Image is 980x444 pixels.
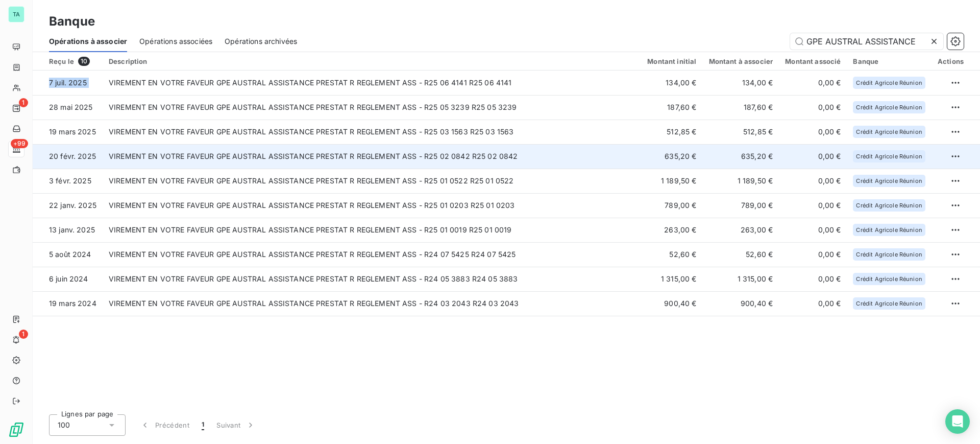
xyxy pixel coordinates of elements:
td: 187,60 € [641,95,702,120]
div: Montant initial [647,57,696,65]
td: 900,40 € [703,291,779,316]
button: 1 [195,414,210,436]
td: 19 mars 2024 [33,291,103,316]
td: 20 févr. 2025 [33,144,103,169]
a: 1 [8,100,24,116]
td: VIREMENT EN VOTRE FAVEUR GPE AUSTRAL ASSISTANCE PRESTAT R REGLEMENT ASS - R25 01 0522 R25 01 0522 [103,169,641,193]
div: Montant à associer [709,57,773,65]
span: Crédit Agricole Réunion [856,80,922,86]
div: Reçu le [49,57,96,66]
span: Crédit Agricole Réunion [856,202,922,208]
h3: Banque [49,12,95,31]
span: Crédit Agricole Réunion [856,276,922,282]
td: 512,85 € [641,120,702,144]
span: +99 [11,139,28,148]
span: Crédit Agricole Réunion [856,178,922,184]
td: 0,00 € [779,193,847,218]
span: Crédit Agricole Réunion [856,300,922,307]
span: 1 [19,330,28,339]
td: VIREMENT EN VOTRE FAVEUR GPE AUSTRAL ASSISTANCE PRESTAT R REGLEMENT ASS - R24 07 5425 R24 07 5425 [103,242,641,267]
span: Opérations à associer [49,36,127,46]
td: 512,85 € [703,120,779,144]
td: 635,20 € [641,144,702,169]
td: 6 juin 2024 [33,267,103,291]
td: 28 mai 2025 [33,95,103,120]
span: Crédit Agricole Réunion [856,251,922,258]
td: VIREMENT EN VOTRE FAVEUR GPE AUSTRAL ASSISTANCE PRESTAT R REGLEMENT ASS - R25 01 0203 R25 01 0203 [103,193,641,218]
div: Banque [853,57,925,65]
td: 187,60 € [703,95,779,120]
td: 1 315,00 € [703,267,779,291]
td: VIREMENT EN VOTRE FAVEUR GPE AUSTRAL ASSISTANCE PRESTAT R REGLEMENT ASS - R25 03 1563 R25 03 1563 [103,120,641,144]
td: VIREMENT EN VOTRE FAVEUR GPE AUSTRAL ASSISTANCE PRESTAT R REGLEMENT ASS - R24 05 3883 R24 05 3883 [103,267,641,291]
td: 0,00 € [779,242,847,267]
td: 0,00 € [779,267,847,291]
td: 900,40 € [641,291,702,316]
td: 13 janv. 2025 [33,218,103,242]
td: 52,60 € [641,242,702,267]
input: Rechercher [790,33,943,50]
span: 10 [78,57,90,66]
td: 134,00 € [703,71,779,95]
button: Précédent [134,414,195,436]
span: 1 [202,420,204,430]
td: 134,00 € [641,71,702,95]
td: 263,00 € [703,218,779,242]
span: Opérations associées [139,36,212,46]
td: VIREMENT EN VOTRE FAVEUR GPE AUSTRAL ASSISTANCE PRESTAT R REGLEMENT ASS - R25 06 4141 R25 06 4141 [103,71,641,95]
td: 0,00 € [779,95,847,120]
span: Opérations archivées [225,36,297,46]
td: 5 août 2024 [33,242,103,267]
td: 789,00 € [703,193,779,218]
td: 0,00 € [779,169,847,193]
td: 22 janv. 2025 [33,193,103,218]
td: 0,00 € [779,218,847,242]
span: Crédit Agricole Réunion [856,129,922,135]
td: 0,00 € [779,120,847,144]
div: Description [109,57,635,65]
span: 1 [19,98,28,107]
td: VIREMENT EN VOTRE FAVEUR GPE AUSTRAL ASSISTANCE PRESTAT R REGLEMENT ASS - R25 02 0842 R25 02 0842 [103,144,641,169]
div: Montant associé [785,57,841,65]
div: TA [8,6,24,22]
td: 0,00 € [779,71,847,95]
td: 19 mars 2025 [33,120,103,144]
div: Open Intercom Messenger [945,409,970,434]
span: Crédit Agricole Réunion [856,227,922,233]
span: Crédit Agricole Réunion [856,153,922,159]
img: Logo LeanPay [8,422,24,438]
td: 3 févr. 2025 [33,169,103,193]
td: 1 189,50 € [641,169,702,193]
td: 1 315,00 € [641,267,702,291]
div: Actions [938,57,964,65]
td: 789,00 € [641,193,702,218]
td: 0,00 € [779,291,847,316]
td: VIREMENT EN VOTRE FAVEUR GPE AUSTRAL ASSISTANCE PRESTAT R REGLEMENT ASS - R25 01 0019 R25 01 0019 [103,218,641,242]
span: 100 [58,420,70,430]
td: 52,60 € [703,242,779,267]
td: 7 juil. 2025 [33,71,103,95]
td: 0,00 € [779,144,847,169]
td: 635,20 € [703,144,779,169]
td: 263,00 € [641,218,702,242]
span: Crédit Agricole Réunion [856,104,922,110]
button: Suivant [210,414,262,436]
a: +99 [8,141,24,157]
td: VIREMENT EN VOTRE FAVEUR GPE AUSTRAL ASSISTANCE PRESTAT R REGLEMENT ASS - R25 05 3239 R25 05 3239 [103,95,641,120]
td: 1 189,50 € [703,169,779,193]
td: VIREMENT EN VOTRE FAVEUR GPE AUSTRAL ASSISTANCE PRESTAT R REGLEMENT ASS - R24 03 2043 R24 03 2043 [103,291,641,316]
